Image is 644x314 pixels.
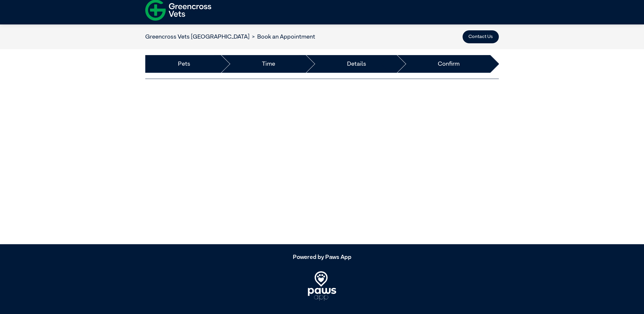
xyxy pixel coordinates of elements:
[250,32,315,41] li: Book an Appointment
[145,34,250,40] a: Greencross Vets [GEOGRAPHIC_DATA]
[178,60,190,68] a: Pets
[438,60,460,68] a: Confirm
[262,60,275,68] a: Time
[145,32,315,41] nav: breadcrumb
[463,30,499,43] button: Contact Us
[347,60,366,68] a: Details
[145,254,499,261] h5: Powered by Paws App
[308,271,336,301] img: PawsApp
